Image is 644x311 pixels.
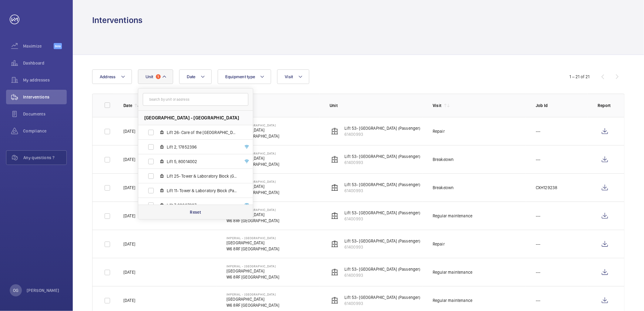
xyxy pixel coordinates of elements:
[23,94,67,100] span: Interventions
[344,244,421,250] p: 61400993
[167,188,237,194] span: Lift 11- Tower & Laboratory Block (Passenger), 70627739
[433,156,454,162] div: Breakdown
[143,93,248,106] input: Search by unit or address
[226,102,320,109] p: Address
[23,155,66,161] span: Any questions ?
[156,74,161,79] span: 1
[226,302,279,308] p: W6 8RF [GEOGRAPHIC_DATA]
[23,111,67,117] span: Documents
[167,202,237,208] span: Lift 7, 62687327
[344,182,421,188] p: Lift 53- [GEOGRAPHIC_DATA] (Passenger)
[144,115,239,121] span: [GEOGRAPHIC_DATA] - [GEOGRAPHIC_DATA]
[226,240,279,246] p: [GEOGRAPHIC_DATA]
[218,69,271,84] button: Equipment type
[536,102,588,109] p: Job Id
[123,156,135,162] p: [DATE]
[570,74,590,80] div: 1 – 21 of 21
[226,236,279,240] p: Imperial - [GEOGRAPHIC_DATA]
[23,43,54,49] span: Maximize
[226,264,279,268] p: Imperial - [GEOGRAPHIC_DATA]
[344,188,421,194] p: 61400993
[167,159,237,165] span: Lift 5, 80014002
[285,74,293,79] span: Visit
[167,129,237,135] span: Lift 26- Care of the [GEOGRAPHIC_DATA] (Passenger), 52561515
[536,213,541,219] p: ---
[226,218,279,224] p: W6 8RF [GEOGRAPHIC_DATA]
[138,69,173,84] button: Unit1
[23,60,67,66] span: Dashboard
[433,185,454,191] div: Breakdown
[146,74,153,79] span: Unit
[23,128,67,134] span: Compliance
[123,269,135,275] p: [DATE]
[536,269,541,275] p: ---
[123,128,135,134] p: [DATE]
[167,144,237,150] span: Lift 2, 17852396
[344,272,421,278] p: 61400993
[536,185,558,191] p: CXH129238
[23,77,67,83] span: My addresses
[433,269,472,275] div: Regular maintenance
[226,246,279,252] p: W6 8RF [GEOGRAPHIC_DATA]
[331,184,338,191] img: elevator.svg
[433,241,445,247] div: Repair
[598,102,612,109] p: Report
[226,296,279,302] p: [GEOGRAPHIC_DATA]
[92,69,132,84] button: Address
[344,131,421,137] p: 61400993
[226,274,279,280] p: W6 8RF [GEOGRAPHIC_DATA]
[27,287,59,293] p: [PERSON_NAME]
[167,173,237,179] span: Lift 25- Tower & Laboratory Block (Goods), 68762027
[344,300,421,306] p: 61400993
[536,297,541,303] p: ---
[225,74,255,79] span: Equipment type
[331,269,338,276] img: elevator.svg
[433,213,472,219] div: Regular maintenance
[226,268,279,274] p: [GEOGRAPHIC_DATA]
[433,128,445,134] div: Repair
[92,15,143,26] h1: Interventions
[344,294,421,300] p: Lift 53- [GEOGRAPHIC_DATA] (Passenger)
[187,74,196,79] span: Date
[536,128,541,134] p: ---
[344,238,421,244] p: Lift 53- [GEOGRAPHIC_DATA] (Passenger)
[123,297,135,303] p: [DATE]
[331,156,338,163] img: elevator.svg
[344,159,421,166] p: 61400993
[13,287,18,293] p: OG
[536,241,541,247] p: ---
[344,266,421,272] p: Lift 53- [GEOGRAPHIC_DATA] (Passenger)
[536,156,541,162] p: ---
[123,185,135,191] p: [DATE]
[226,293,279,296] p: Imperial - [GEOGRAPHIC_DATA]
[277,69,309,84] button: Visit
[123,102,132,109] p: Date
[331,240,338,248] img: elevator.svg
[344,125,421,131] p: Lift 53- [GEOGRAPHIC_DATA] (Passenger)
[331,212,338,219] img: elevator.svg
[433,102,442,109] p: Visit
[123,241,135,247] p: [DATE]
[344,210,421,216] p: Lift 53- [GEOGRAPHIC_DATA] (Passenger)
[344,153,421,159] p: Lift 53- [GEOGRAPHIC_DATA] (Passenger)
[330,102,423,109] p: Unit
[433,297,472,303] div: Regular maintenance
[331,297,338,304] img: elevator.svg
[123,213,135,219] p: [DATE]
[179,69,212,84] button: Date
[190,209,201,215] p: Reset
[100,74,116,79] span: Address
[344,216,421,222] p: 61400993
[54,43,62,49] span: Beta
[331,128,338,135] img: elevator.svg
